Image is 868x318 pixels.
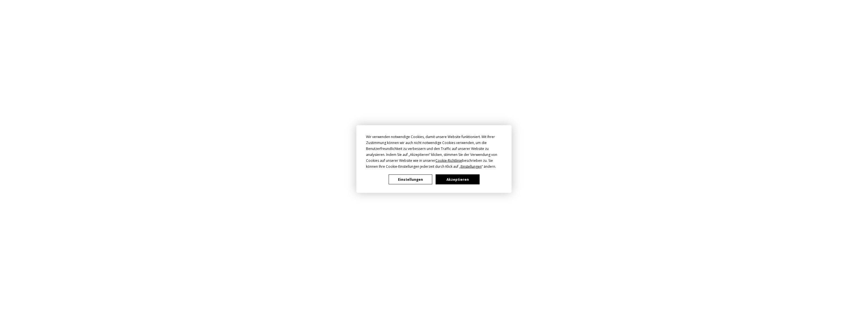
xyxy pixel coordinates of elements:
span: Cookie-Richtlinie [435,158,462,163]
button: Akzeptieren [436,175,479,184]
button: Einstellungen [389,175,432,184]
div: Cookie Consent Prompt [356,125,512,193]
div: Wir verwenden notwendige Cookies, damit unsere Website funktioniert. Mit Ihrer Zustimmung können ... [366,134,502,169]
span: Einstellungen [461,164,482,169]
